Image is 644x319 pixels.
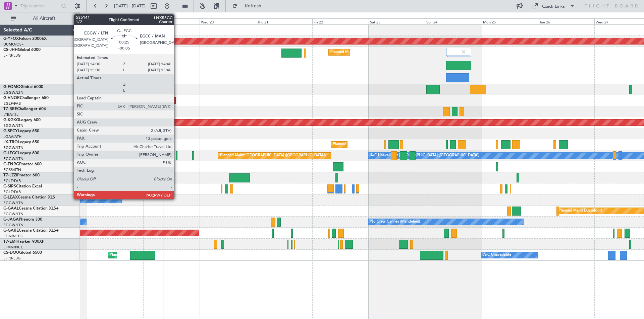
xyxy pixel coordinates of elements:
span: T7-LZZI [3,173,17,177]
a: G-SIRSCitation Excel [3,184,42,188]
a: LFPB/LBG [3,256,21,261]
span: G-VNOR [3,96,20,100]
a: G-ENRGPraetor 600 [3,162,42,166]
span: G-LEAX [3,195,18,200]
a: LFMN/NCE [3,245,23,250]
a: T7-LZZIPraetor 600 [3,173,40,177]
div: Sun 24 [425,18,481,24]
span: CS-JHH [3,48,18,52]
div: [DATE] [81,13,93,19]
span: G-KGKG [3,118,19,122]
a: EGGW/LTN [3,201,23,206]
a: G-JAGAPhenom 300 [3,218,42,222]
div: Planned Maint [GEOGRAPHIC_DATA] ([GEOGRAPHIC_DATA]) [220,151,326,161]
div: Thu 21 [256,18,312,24]
div: Sat 23 [369,18,425,24]
div: Tue 26 [538,18,594,24]
a: EGGW/LTN [3,212,23,217]
div: A/C Unavailable [GEOGRAPHIC_DATA] ([GEOGRAPHIC_DATA]) [370,151,479,161]
span: G-YFOX [3,37,19,41]
a: T7-EMIHawker 900XP [3,240,44,244]
span: CS-DOU [3,251,19,255]
div: Fri 22 [312,18,369,24]
a: EGLF/FAB [3,189,21,194]
span: G-GAAL [3,207,19,211]
a: G-YFOXFalcon 2000EX [3,37,47,41]
span: G-SIRS [3,184,16,188]
a: LX-TROLegacy 650 [3,140,39,144]
button: Quick Links [529,1,578,11]
a: G-FOMOGlobal 6000 [3,85,43,89]
span: [DATE] - [DATE] [114,3,146,9]
div: No Crew Cannes (Mandelieu) [370,217,420,227]
a: UUMO/OSF [3,42,23,47]
button: All Aircraft [7,13,73,24]
a: LGAV/ATH [3,134,21,139]
div: Planned Maint Dusseldorf [558,206,602,216]
a: G-GAALCessna Citation XLS+ [3,207,59,211]
a: G-SPCYLegacy 650 [3,129,39,133]
div: Mon 25 [482,18,538,24]
div: Tue 19 [143,18,200,24]
span: G-GARE [3,229,19,233]
span: All Aircraft [17,16,71,21]
span: T7-EMI [3,240,16,244]
a: EGGW/LTN [3,156,23,161]
a: LFPB/LBG [3,53,21,58]
a: T7-BREChallenger 604 [3,107,46,111]
a: EGGW/LTN [3,90,23,95]
span: T7-BRE [3,107,17,111]
a: G-LEAXCessna Citation XLS [3,195,55,200]
img: gray-close.svg [461,49,467,55]
a: G-LEGCLegacy 600 [3,151,39,155]
span: G-ENRG [3,162,19,166]
a: EGNR/CEG [3,234,23,239]
a: EGGW/LTN [3,223,23,228]
span: LX-TRO [3,140,18,144]
div: Quick Links [542,3,565,10]
button: Refresh [229,1,269,11]
div: Planned Maint [GEOGRAPHIC_DATA] ([GEOGRAPHIC_DATA]) [330,47,436,57]
a: CS-JHHGlobal 6000 [3,48,41,52]
a: LTBA/ISL [3,112,18,117]
div: A/C Unavailable [483,250,511,260]
div: Planned Maint [GEOGRAPHIC_DATA] ([GEOGRAPHIC_DATA]) [110,250,215,260]
a: EGLF/FAB [3,101,21,106]
span: G-FOMO [3,85,20,89]
a: CS-DOUGlobal 6500 [3,251,42,255]
div: Mon 18 [87,18,143,24]
a: EGGW/LTN [3,123,23,128]
span: G-JAGA [3,218,19,222]
span: G-LEGC [3,151,18,155]
div: Wed 20 [200,18,256,24]
div: Planned Maint [GEOGRAPHIC_DATA] ([GEOGRAPHIC_DATA]) [333,140,438,150]
a: EGSS/STN [3,167,21,172]
a: EGGW/LTN [3,145,23,150]
input: Trip Number [20,1,59,11]
a: G-GARECessna Citation XLS+ [3,229,59,233]
span: G-SPCY [3,129,18,133]
a: G-KGKGLegacy 600 [3,118,41,122]
span: Refresh [239,4,267,8]
a: G-VNORChallenger 650 [3,96,49,100]
a: EGLF/FAB [3,178,21,183]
